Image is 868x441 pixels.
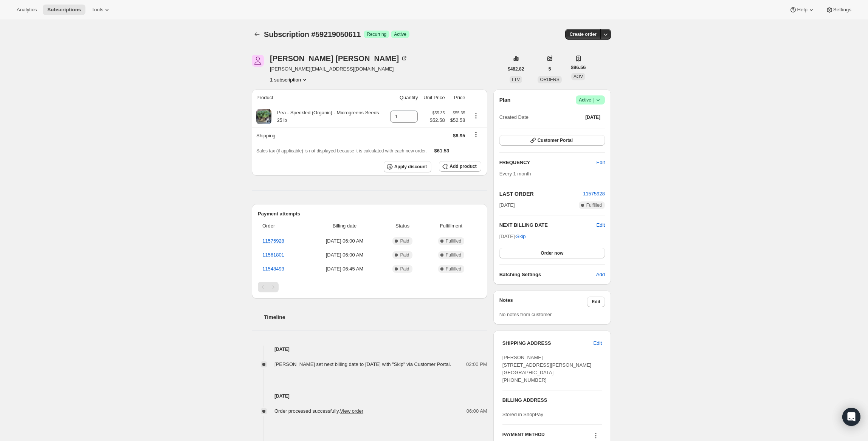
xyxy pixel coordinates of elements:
[502,355,592,383] span: [PERSON_NAME] [STREET_ADDRESS][PERSON_NAME] [GEOGRAPHIC_DATA] [PHONE_NUMBER]
[252,127,387,144] th: Shipping
[511,230,530,243] button: Skip
[264,30,361,38] span: Subscription #59219050611
[499,114,529,121] span: Created Date
[432,111,445,115] small: $55.35
[589,337,606,349] button: Edit
[499,271,596,278] h6: Batching Settings
[47,7,81,13] span: Subscriptions
[470,131,482,139] button: Shipping actions
[502,412,543,417] span: Stored in ShopPay
[842,408,860,426] div: Open Intercom Messenger
[502,340,594,347] h3: SHIPPING ADDRESS
[252,89,387,106] th: Product
[439,161,481,172] button: Add product
[17,7,37,13] span: Analytics
[467,407,487,415] span: 06:00 AM
[43,5,85,15] button: Subscriptions
[516,233,525,240] span: Skip
[594,340,602,347] span: Edit
[310,237,379,245] span: [DATE] · 06:00 AM
[583,190,605,198] button: 11575928
[453,111,465,115] small: $55.35
[499,221,597,229] h2: NEXT BILLING DATE
[310,222,379,230] span: Billing date
[252,392,487,400] h4: [DATE]
[274,408,363,414] span: Order processed successfully.
[310,265,379,273] span: [DATE] · 06:45 AM
[258,218,308,234] th: Order
[449,117,465,124] span: $52.58
[262,266,284,272] a: 11548493
[592,157,609,169] button: Edit
[394,164,427,170] span: Apply discount
[384,161,432,172] button: Apply discount
[394,31,406,37] span: Active
[446,238,461,244] span: Fulfilled
[87,5,115,15] button: Tools
[583,191,605,197] a: 11575928
[258,282,481,292] nav: Pagination
[256,109,271,124] img: product img
[270,76,308,83] button: Product actions
[426,222,476,230] span: Fulfillment
[258,210,481,218] h2: Payment attempts
[262,238,284,244] a: 11575928
[499,297,587,307] h3: Notes
[12,5,41,15] button: Analytics
[264,313,487,321] h2: Timeline
[502,396,602,404] h3: BILLING ADDRESS
[400,252,409,258] span: Paid
[470,112,482,120] button: Product actions
[430,117,445,124] span: $52.58
[434,148,449,154] span: $61.53
[256,148,427,154] span: Sales tax (if applicable) is not displayed because it is calculated with each new order.
[597,221,605,229] span: Edit
[592,269,609,281] button: Add
[310,251,379,259] span: [DATE] · 06:00 AM
[597,159,605,166] span: Edit
[593,97,594,103] span: |
[262,252,284,258] a: 11561801
[270,65,408,73] span: [PERSON_NAME][EMAIL_ADDRESS][DOMAIN_NAME]
[508,66,524,72] span: $482.82
[586,202,602,208] span: Fulfilled
[499,190,583,198] h2: LAST ORDER
[270,55,408,62] div: [PERSON_NAME] [PERSON_NAME]
[797,7,807,13] span: Help
[446,252,461,258] span: Fulfilled
[340,408,363,414] a: View order
[541,250,563,256] span: Order now
[499,135,605,146] button: Customer Portal
[592,299,600,305] span: Edit
[499,96,511,104] h2: Plan
[453,133,465,138] span: $8.95
[252,346,487,353] h4: [DATE]
[565,29,601,40] button: Create order
[277,118,287,123] small: 25 lb
[579,96,602,104] span: Active
[449,163,476,169] span: Add product
[499,171,531,177] span: Every 1 month
[821,5,856,15] button: Settings
[581,112,605,123] button: [DATE]
[785,5,819,15] button: Help
[271,109,379,124] div: Pea - Speckled (Organic) - Microgreens Seeds
[400,266,409,272] span: Paid
[596,271,605,278] span: Add
[585,114,600,120] span: [DATE]
[446,266,461,272] span: Fulfilled
[387,89,420,106] th: Quantity
[538,137,573,143] span: Customer Portal
[549,66,551,72] span: 5
[252,55,264,67] span: Alex Bice
[499,234,526,239] span: [DATE] ·
[274,361,451,367] span: [PERSON_NAME] set next billing date to [DATE] with "Skip" via Customer Portal.
[384,222,422,230] span: Status
[400,238,409,244] span: Paid
[499,248,605,258] button: Order now
[570,31,597,37] span: Create order
[499,159,597,166] h2: FREQUENCY
[367,31,386,37] span: Recurring
[503,64,529,74] button: $482.82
